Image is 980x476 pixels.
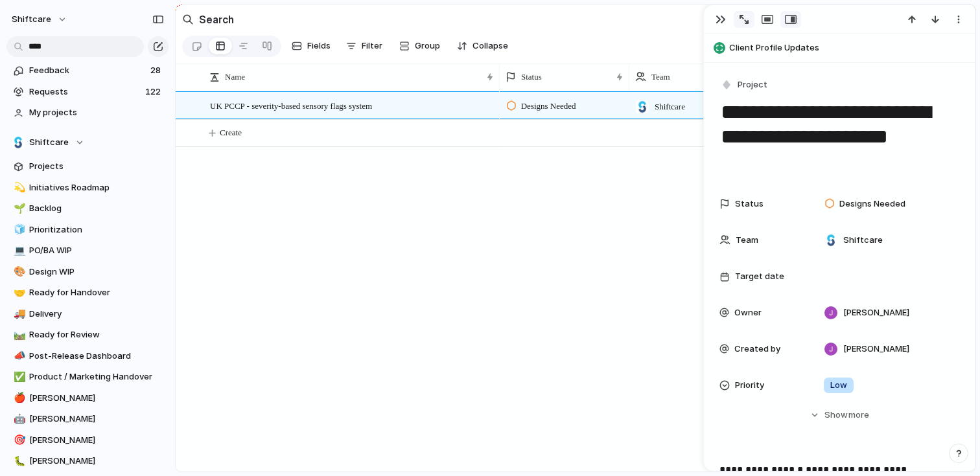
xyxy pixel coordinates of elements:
span: Backlog [29,202,164,215]
span: 122 [145,85,163,98]
div: ✅ [14,370,23,385]
span: shiftcare [12,13,51,26]
button: 🧊 [12,223,25,236]
span: Client Profile Updates [729,41,969,54]
a: 💻PO/BA WIP [6,241,169,260]
span: Show [824,409,848,422]
div: 🛤️ [14,328,23,343]
span: Status [735,198,764,210]
a: 🍎[PERSON_NAME] [6,389,169,408]
a: 🎨Design WIP [6,262,169,282]
span: Design WIP [29,266,164,278]
button: Group [393,36,447,56]
a: Projects [6,157,169,176]
span: [PERSON_NAME] [843,343,909,356]
a: 🎯[PERSON_NAME] [6,431,169,450]
span: Feedback [29,64,146,77]
button: Fields [286,36,336,56]
div: 🚚 [14,306,23,321]
span: Shiftcare [655,100,685,113]
a: 💫Initiatives Roadmap [6,178,169,198]
span: Created by [734,343,780,356]
button: shiftcare [6,9,74,30]
span: [PERSON_NAME] [843,306,909,319]
div: 🌱 [14,201,23,216]
span: more [848,409,869,422]
div: 📣 [14,348,23,363]
span: Fields [307,40,331,52]
span: Projects [29,160,164,173]
div: 🍎 [14,391,23,405]
span: Ready for Handover [29,286,164,299]
span: UK PCCP - severity-based sensory flags system [210,98,372,113]
span: Shiftcare [29,136,69,149]
span: PO/BA WIP [29,244,164,257]
span: 28 [150,64,163,77]
button: 🎯 [12,434,25,447]
button: 🚚 [12,308,25,321]
a: 🤝Ready for Handover [6,283,169,302]
div: 💫 [14,180,23,195]
button: 💫 [12,181,25,194]
a: 🧊Prioritization [6,220,169,240]
span: [PERSON_NAME] [29,434,164,447]
div: 🧊 [14,222,23,237]
span: Collapse [472,40,508,52]
a: Feedback28 [6,61,169,80]
div: 🎨 [14,264,23,279]
a: 🌱Backlog [6,199,169,218]
button: 🤖 [12,413,25,425]
div: 🛤️Ready for Review [6,325,169,345]
a: 🚚Delivery [6,304,169,324]
button: 🛤️ [12,328,25,341]
span: Filter [362,40,382,52]
span: Owner [734,306,762,319]
button: Project [718,76,771,95]
button: ✅ [12,370,25,383]
div: 💻 [14,244,23,258]
a: Requests122 [6,82,169,102]
a: 🤖[PERSON_NAME] [6,409,169,429]
span: Team [736,234,758,247]
div: 🐛 [14,454,23,469]
span: Prioritization [29,223,164,236]
button: 💻 [12,244,25,257]
span: Shiftcare [843,234,883,247]
span: Team [651,71,670,84]
a: 📣Post-Release Dashboard [6,346,169,366]
span: Designs Needed [521,100,576,113]
div: 🤖 [14,412,23,427]
button: 🌱 [12,202,25,215]
button: 🐛 [12,455,25,468]
button: 🍎 [12,392,25,405]
span: Project [738,78,767,91]
a: ✅Product / Marketing Handover [6,367,169,387]
span: Low [830,379,847,392]
span: Delivery [29,308,164,321]
span: Target date [735,270,784,283]
span: Requests [29,85,141,98]
span: Product / Marketing Handover [29,370,164,383]
button: 🎨 [12,266,25,278]
button: 📣 [12,350,25,363]
span: Create [220,126,242,139]
span: Name [225,71,245,84]
span: Priority [735,379,764,392]
span: Ready for Review [29,328,164,341]
button: Client Profile Updates [710,38,969,58]
span: My projects [29,106,164,119]
button: Collapse [452,36,513,56]
span: [PERSON_NAME] [29,455,164,468]
a: 🐛[PERSON_NAME] [6,451,169,471]
span: [PERSON_NAME] [29,392,164,405]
